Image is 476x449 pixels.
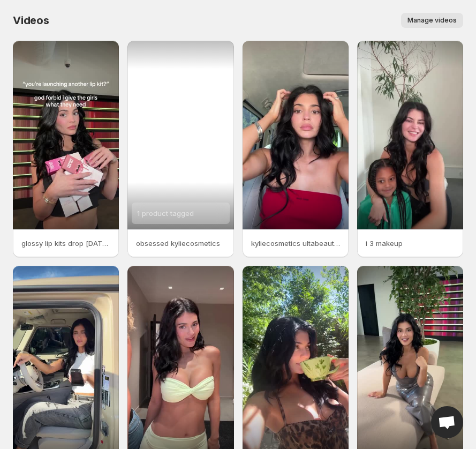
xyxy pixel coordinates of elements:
[401,13,463,28] button: Manage videos
[407,16,457,25] span: Manage videos
[13,14,49,27] span: Videos
[431,406,463,438] a: Open chat
[136,238,225,249] p: obsessed kyliecosmetics
[137,209,194,218] span: 1 product tagged
[366,238,455,249] p: i 3 makeup
[251,238,340,249] p: kyliecosmetics ultabeauty kylie plumping lip liner special energy plumping powder matte lip summe...
[21,238,110,249] p: glossy lip kits drop [DATE] 624 9AM PT kyliecosmetics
